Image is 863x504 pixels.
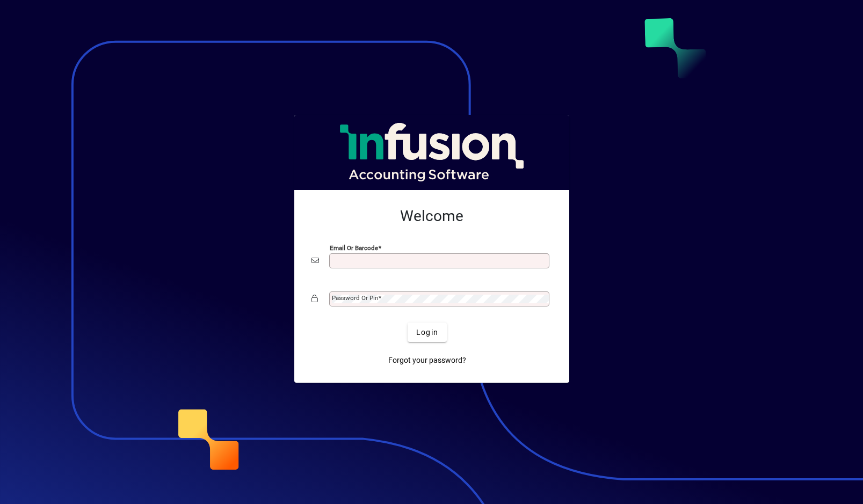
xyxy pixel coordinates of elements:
[384,350,470,370] a: Forgot your password?
[311,207,552,225] h2: Welcome
[416,327,438,338] span: Login
[408,323,447,342] button: Login
[330,244,378,252] mat-label: Email or Barcode
[388,355,466,366] span: Forgot your password?
[332,294,378,302] mat-label: Password or Pin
